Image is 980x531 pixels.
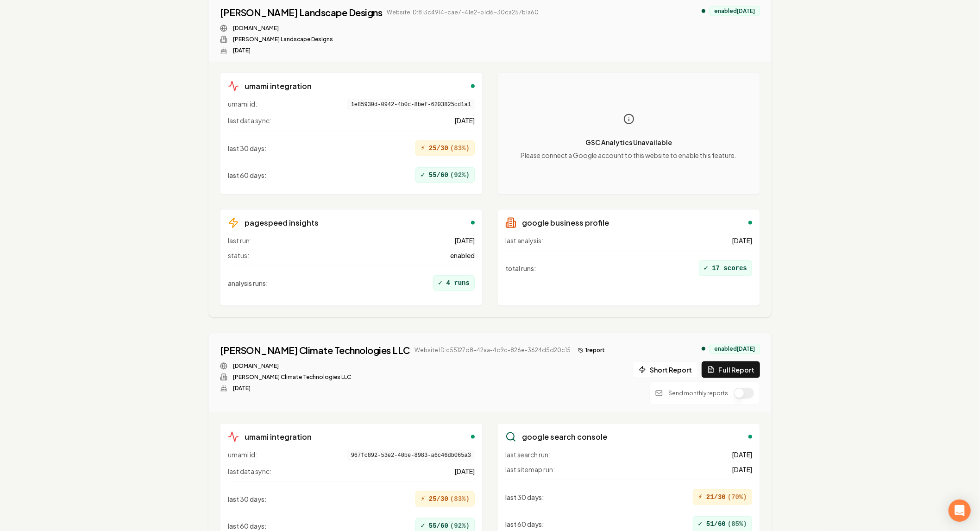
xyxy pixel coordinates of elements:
[732,236,752,245] span: [DATE]
[228,171,267,180] span: last 60 days :
[228,251,249,260] span: status:
[228,116,271,125] span: last data sync:
[505,236,543,245] span: last analysis:
[728,493,747,502] span: ( 70 %)
[347,99,475,110] span: 1e85930d-0942-4b0c-8bef-6203825cd1a1
[949,499,971,522] div: Open Intercom Messenger
[698,518,703,530] span: ✓
[415,140,475,156] div: 25/30
[728,519,747,529] span: ( 85 %)
[748,221,752,225] div: enabled
[421,493,425,505] span: ⚡
[245,217,319,228] h3: pagespeed insights
[633,361,698,378] button: Short Report
[415,347,571,354] span: Website ID: c55127d8-42aa-4c9c-826e-3624d5d20c15
[228,450,257,461] span: umami id:
[220,344,410,357] a: [PERSON_NAME] Climate Technologies LLC
[220,25,539,32] div: Website
[450,494,470,504] span: ( 83 %)
[505,264,536,273] span: total runs :
[505,465,555,474] span: last sitemap run:
[702,361,760,378] button: Full Report
[732,450,752,459] span: [DATE]
[521,151,737,160] p: Please connect a Google account to this website to enable this feature.
[505,519,544,529] span: last 60 days :
[702,9,705,13] div: analytics enabled
[454,467,475,476] span: [DATE]
[521,138,737,147] p: GSC Analytics Unavailable
[454,236,475,245] span: [DATE]
[454,116,475,125] span: [DATE]
[698,492,703,503] span: ⚡
[233,25,279,32] a: [DOMAIN_NAME]
[471,84,475,88] div: enabled
[471,435,475,439] div: enabled
[228,144,267,153] span: last 30 days :
[732,465,752,474] span: [DATE]
[438,278,443,289] span: ✓
[748,435,752,439] div: enabled
[505,450,550,459] span: last search run:
[233,362,279,370] a: [DOMAIN_NAME]
[574,345,609,356] button: 1report
[522,431,607,442] h3: google search console
[709,344,760,354] div: enabled [DATE]
[702,347,705,351] div: analytics enabled
[245,431,312,442] h3: umami integration
[709,6,760,16] div: enabled [DATE]
[228,521,267,531] span: last 60 days :
[220,362,609,370] div: Website
[415,167,475,183] div: 55/60
[228,467,271,476] span: last data sync:
[450,521,470,531] span: ( 92 %)
[220,6,383,19] a: [PERSON_NAME] Landscape Designs
[522,217,609,228] h3: google business profile
[421,143,425,154] span: ⚡
[228,99,257,110] span: umami id:
[228,278,268,288] span: analysis runs :
[245,81,312,92] h3: umami integration
[421,170,425,181] span: ✓
[228,494,267,504] span: last 30 days :
[505,493,544,502] span: last 30 days :
[450,171,470,180] span: ( 92 %)
[699,260,752,276] div: 17 scores
[450,251,475,260] span: enabled
[471,221,475,225] div: enabled
[387,9,539,16] span: Website ID: 813c4914-cae7-41e2-b1d6-30ca257b1a60
[668,390,728,397] p: Send monthly reports
[347,450,475,461] span: 967fc892-53e2-40be-8983-a6c46db065a3
[415,491,475,507] div: 25/30
[433,275,475,291] div: 4 runs
[704,263,709,274] span: ✓
[450,144,470,153] span: ( 83 %)
[693,489,752,505] div: 21/30
[228,236,251,245] span: last run:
